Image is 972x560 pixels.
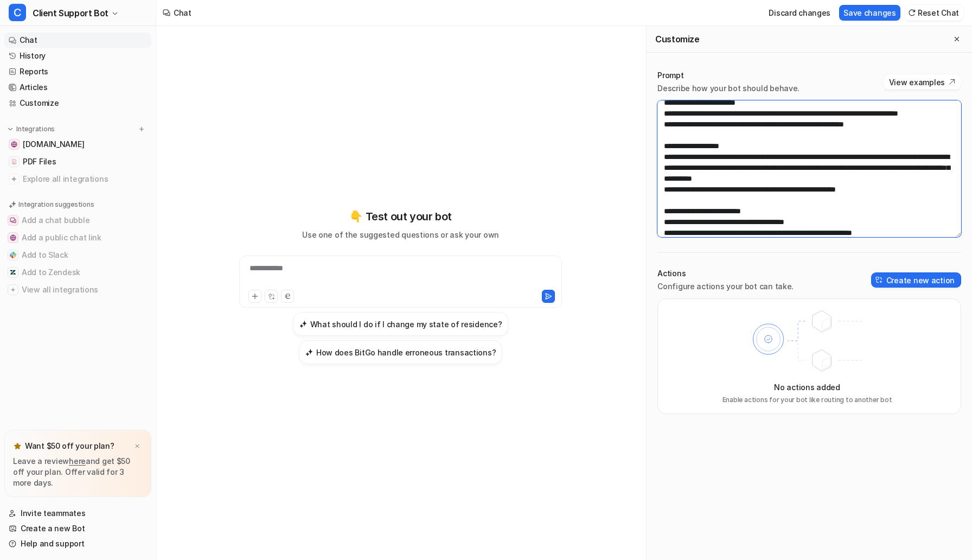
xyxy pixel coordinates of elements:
[4,64,151,79] a: Reports
[11,141,17,148] img: www.bitgo.com
[4,124,58,135] button: Integrations
[302,229,499,240] p: Use one of the suggested questions or ask your own
[4,212,151,229] button: Add a chat bubbleAdd a chat bubble
[299,320,307,328] img: What should I do if I change my state of residence?
[174,7,191,18] div: Chat
[4,246,151,264] button: Add to SlackAdd to Slack
[4,33,151,48] a: Chat
[4,154,151,169] a: PDF FilesPDF Files
[316,347,496,358] h3: How does BitGo handle erroneous transactions?
[13,442,22,450] img: star
[7,125,14,133] img: expand menu
[657,281,794,292] p: Configure actions your bot can take.
[10,234,16,241] img: Add a public chat link
[9,174,20,184] img: explore all integrations
[13,456,143,488] p: Leave a review and get $50 off your plan. Offer valid for 3 more days.
[4,137,151,152] a: www.bitgo.com[DOMAIN_NAME]
[23,170,147,188] span: Explore all integrations
[4,80,151,95] a: Articles
[657,83,800,94] p: Describe how your bot should behave.
[138,125,145,133] img: menu_add.svg
[305,348,313,357] img: How does BitGo handle erroneous transactions?
[657,70,800,81] p: Prompt
[18,200,94,209] p: Integration suggestions
[293,312,509,336] button: What should I do if I change my state of residence?What should I do if I change my state of resid...
[23,139,84,150] span: [DOMAIN_NAME]
[722,395,892,405] p: Enable actions for your bot like routing to another bot
[11,158,17,165] img: PDF Files
[4,536,151,551] a: Help and support
[657,268,794,279] p: Actions
[4,506,151,521] a: Invite teammates
[764,5,835,21] button: Discard changes
[33,5,108,21] span: Client Support Bot
[310,319,502,330] h3: What should I do if I change my state of residence?
[4,229,151,246] button: Add a public chat linkAdd a public chat link
[10,217,16,224] img: Add a chat bubble
[9,4,26,21] span: C
[10,269,16,276] img: Add to Zendesk
[23,156,56,167] span: PDF Files
[908,9,916,17] img: reset
[4,48,151,63] a: History
[299,340,502,364] button: How does BitGo handle erroneous transactions?How does BitGo handle erroneous transactions?
[16,125,55,133] p: Integrations
[4,171,151,187] a: Explore all integrations
[10,252,16,258] img: Add to Slack
[4,96,151,111] a: Customize
[10,287,16,293] img: View all integrations
[349,208,451,225] p: 👇 Test out your bot
[774,381,840,393] p: No actions added
[950,33,963,46] button: Close flyout
[871,272,961,288] button: Create new action
[4,281,151,298] button: View all integrationsView all integrations
[884,74,961,90] button: View examples
[905,5,963,21] button: Reset Chat
[25,441,114,451] p: Want $50 off your plan?
[134,443,140,450] img: x
[839,5,900,21] button: Save changes
[4,264,151,281] button: Add to ZendeskAdd to Zendesk
[875,276,883,284] img: create-action-icon.svg
[69,456,86,466] a: here
[655,34,699,44] h2: Customize
[4,521,151,536] a: Create a new Bot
